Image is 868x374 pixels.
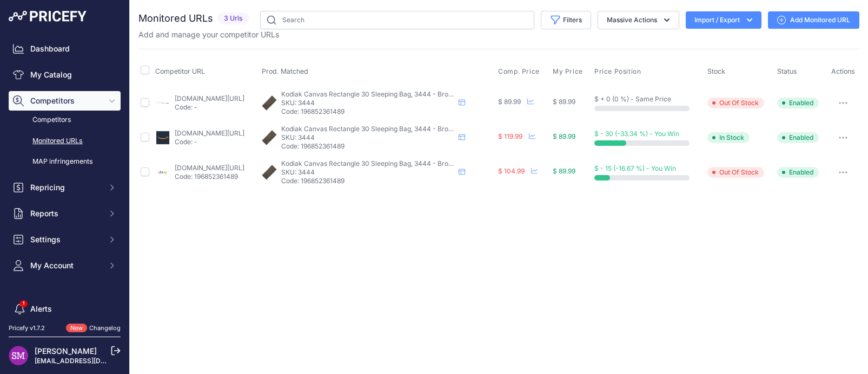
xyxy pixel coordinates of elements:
[138,11,213,26] h2: Monitored URLs
[30,182,101,193] span: Repricing
[768,11,859,29] a: Add Monitored URL
[89,324,121,332] a: Changelog
[281,99,454,107] p: SKU: 3444
[777,98,819,108] span: Enabled
[9,132,121,151] a: Monitored URLs
[281,107,454,116] p: Code: 196852361489
[777,132,819,143] span: Enabled
[498,167,525,175] span: $ 104.99
[594,130,679,138] span: $ - 30 (-33.34 %) - You Win
[831,67,855,75] span: Actions
[281,133,454,142] p: SKU: 3444
[262,67,308,75] span: Prod. Matched
[35,357,148,365] a: [EMAIL_ADDRESS][DOMAIN_NAME]
[66,324,87,333] span: New
[260,11,534,29] input: Search
[686,11,761,29] button: Import / Export
[155,67,205,75] span: Competitor URL
[30,234,101,245] span: Settings
[9,204,121,223] button: Reports
[281,168,454,177] p: SKU: 3444
[498,132,522,140] span: $ 119.99
[553,67,583,76] span: My Price
[281,90,530,98] span: Kodiak Canvas Rectangle 30 Sleeping Bag, 3444 - Brown - 90 inches x 36 inches
[9,39,121,360] nav: Sidebar
[281,142,454,151] p: Code: 196852361489
[553,132,575,140] span: $ 89.99
[498,98,521,106] span: $ 89.99
[594,67,641,76] span: Price Position
[30,208,101,219] span: Reports
[9,256,121,275] button: My Account
[594,164,676,172] span: $ - 15 (-16.67 %) - You Win
[35,346,97,356] a: [PERSON_NAME]
[777,167,819,178] span: Enabled
[281,177,454,185] p: Code: 196852361489
[138,29,279,40] p: Add and manage your competitor URLs
[9,299,121,319] a: Alerts
[594,67,643,76] button: Price Position
[9,65,121,85] a: My Catalog
[175,138,244,146] p: Code: -
[9,39,121,59] a: Dashboard
[9,324,45,333] div: Pricefy v1.7.2
[553,167,575,175] span: $ 89.99
[9,178,121,197] button: Repricing
[9,11,87,22] img: Pricefy Logo
[9,91,121,111] button: Competitors
[541,11,591,29] button: Filters
[30,95,101,106] span: Competitors
[9,111,121,130] a: Competitors
[707,132,750,143] span: In Stock
[707,98,764,108] span: Out Of Stock
[553,67,585,76] button: My Price
[175,94,244,102] a: [DOMAIN_NAME][URL]
[9,152,121,171] a: MAP infringements
[9,230,121,249] button: Settings
[30,260,101,271] span: My Account
[175,164,244,172] a: [DOMAIN_NAME][URL]
[175,172,244,181] p: Code: 196852361489
[707,167,764,178] span: Out Of Stock
[281,125,530,133] span: Kodiak Canvas Rectangle 30 Sleeping Bag, 3444 - Brown - 90 inches x 36 inches
[498,67,542,76] button: Comp. Price
[594,95,671,103] span: $ + 0 (0 %) - Same Price
[777,67,797,75] span: Status
[175,103,244,112] p: Code: -
[281,159,530,167] span: Kodiak Canvas Rectangle 30 Sleeping Bag, 3444 - Brown - 90 inches x 36 inches
[217,12,249,25] span: 3 Urls
[553,98,575,106] span: $ 89.99
[498,67,540,76] span: Comp. Price
[707,67,725,75] span: Stock
[175,129,244,137] a: [DOMAIN_NAME][URL]
[598,11,679,29] button: Massive Actions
